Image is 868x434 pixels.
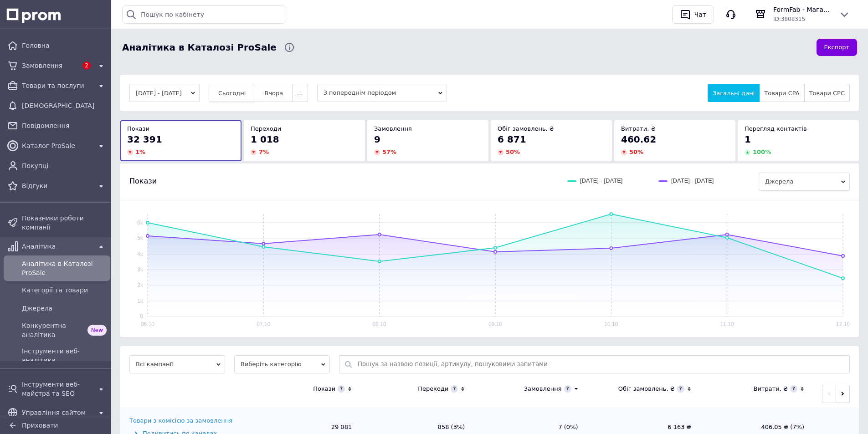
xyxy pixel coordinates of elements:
text: 12.10 [836,321,850,327]
span: 9 [374,134,380,145]
div: Обіг замовлень, ₴ [618,385,675,393]
text: 10.10 [604,321,618,327]
input: Пошук по кабінету [122,5,286,24]
span: Приховати [22,422,58,429]
text: 1k [137,298,144,304]
span: 460.62 [621,134,656,145]
span: Замовлення [22,61,77,70]
div: Замовлення [524,385,562,393]
span: 1 % [135,148,145,155]
span: Показники роботи компанії [22,214,107,232]
text: 3k [137,266,144,273]
span: Категорії та товари [22,286,107,295]
span: Покази [127,125,149,132]
span: 57 % [382,148,396,155]
span: Виберіть категорію [234,355,330,373]
text: 0 [140,313,143,320]
button: Товари CPA [759,84,804,102]
button: [DATE] - [DATE] [129,84,200,102]
span: 1 018 [251,134,279,145]
text: 11.10 [720,321,734,327]
span: Всі кампанії [129,355,225,373]
button: Чат [672,5,714,24]
span: Відгуки [22,181,92,190]
span: Товари та послуги [22,81,92,90]
span: Товари CPA [764,90,799,97]
span: Інструменти веб-аналітики [22,347,107,365]
span: Покупці [22,161,107,170]
input: Пошук за назвою позиції, артикулу, пошуковими запитами [358,356,845,373]
div: Переходи [418,385,448,393]
span: Конкурентна аналітика [22,321,84,339]
span: Вчора [264,90,283,97]
button: ... [292,84,308,102]
text: 06.10 [141,321,154,327]
button: Сьогодні [209,84,256,102]
button: Вчора [255,84,293,102]
text: 2k [137,282,144,288]
span: 100 % [753,148,771,155]
span: 1 [745,134,751,145]
span: ... [297,90,303,97]
span: Загальні дані [713,90,755,97]
span: Товари CPC [809,90,845,97]
span: ID: 3808315 [773,16,805,22]
span: Головна [22,41,107,50]
span: Обіг замовлень, ₴ [498,125,554,132]
text: 4k [137,251,144,257]
span: Переходи [251,125,281,132]
span: Перегляд контактів [745,125,807,132]
span: Джерела [22,304,107,313]
span: Аналітика [22,242,92,251]
text: 6k [137,220,144,226]
span: 50 % [506,148,520,155]
span: 32 391 [127,134,162,145]
span: Покази [129,176,157,186]
text: 07.10 [257,321,270,327]
span: Каталог ProSale [22,141,92,150]
text: 09.10 [488,321,502,327]
span: Інструменти веб-майстра та SEO [22,380,92,398]
span: Повідомлення [22,121,107,130]
text: 5k [137,235,144,241]
span: Замовлення [374,125,412,132]
span: 6 871 [498,134,526,145]
span: Сьогодні [218,90,246,97]
span: Витрати, ₴ [621,125,656,132]
span: З попереднім періодом [317,84,447,102]
button: Експорт [817,39,858,56]
span: Управління сайтом [22,408,92,417]
span: Джерела [759,173,850,191]
span: New [87,325,107,336]
div: Витрати, ₴ [753,385,788,393]
text: 08.10 [373,321,386,327]
span: Аналітика в Каталозі ProSale [122,41,277,54]
span: 2 [82,61,91,70]
div: Покази [313,385,335,393]
div: Чат [693,8,708,21]
span: 50 % [629,148,643,155]
span: Аналітика в Каталозі ProSale [22,259,107,277]
button: Загальні дані [708,84,760,102]
span: 7 % [259,148,269,155]
button: Товари CPC [804,84,850,102]
div: Товари з комісією за замовлення [129,417,232,425]
span: [DEMOGRAPHIC_DATA] [22,101,107,110]
span: FormFab - Магазин для кондитера [773,5,832,14]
